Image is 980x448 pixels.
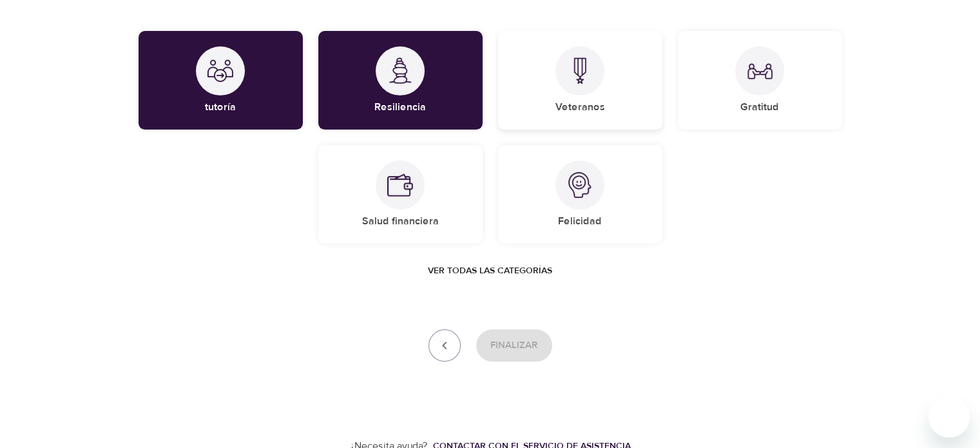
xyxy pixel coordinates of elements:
img: Felicidad [567,172,593,198]
button: Ver todas las categorías [423,259,557,283]
img: Resiliencia [387,57,413,84]
h5: Gratitud [740,101,779,114]
h5: tutoría [205,101,236,114]
img: Gratitud [747,58,773,84]
div: VeteranosVeteranos [498,31,662,130]
div: GratitudGratitud [678,31,842,130]
iframe: Botón para iniciar la ventana de mensajería [928,396,970,438]
h5: Veteranos [555,101,605,114]
div: Salud financieraSalud financiera [318,145,483,244]
div: tutoríatutoría [139,31,303,130]
img: tutoría [207,58,233,84]
h5: Resiliencia [374,101,426,114]
h5: Felicidad [558,215,602,228]
span: Ver todas las categorías [428,263,552,279]
img: Salud financiera [387,172,413,198]
h5: Salud financiera [362,215,439,228]
div: ResilienciaResiliencia [318,31,483,130]
img: Veteranos [567,57,593,84]
div: FelicidadFelicidad [498,145,662,244]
